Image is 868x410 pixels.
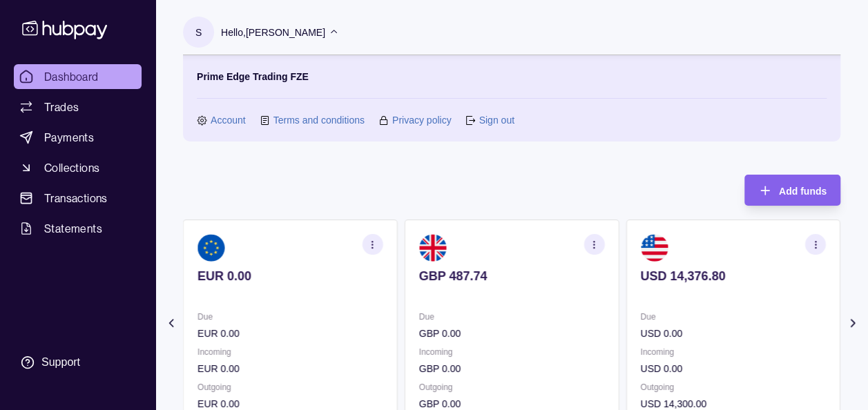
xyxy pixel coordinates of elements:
[419,326,605,341] p: GBP 0.00
[392,113,452,128] a: Privacy policy
[640,344,826,360] p: Incoming
[14,186,142,211] a: Transactions
[44,190,108,206] span: Transactions
[44,159,99,176] span: Collections
[197,69,309,84] p: Prime Edge Trading FZE
[640,326,826,341] p: USD 0.00
[221,25,325,40] p: Hello, [PERSON_NAME]
[419,309,605,324] p: Due
[44,220,102,237] span: Statements
[44,99,79,115] span: Trades
[14,216,142,241] a: Statements
[14,64,142,89] a: Dashboard
[197,380,383,395] p: Outgoing
[419,380,605,395] p: Outgoing
[14,348,142,377] a: Support
[41,355,80,370] div: Support
[197,344,383,360] p: Incoming
[640,269,826,284] p: USD 14,376.80
[640,234,668,262] img: us
[195,25,202,40] p: S
[419,361,605,376] p: GBP 0.00
[14,155,142,180] a: Collections
[14,95,142,119] a: Trades
[779,186,827,197] span: Add funds
[640,309,826,324] p: Due
[14,125,142,150] a: Payments
[44,68,99,85] span: Dashboard
[419,234,447,262] img: gb
[197,309,383,324] p: Due
[419,269,605,284] p: GBP 487.74
[211,113,246,128] a: Account
[273,113,365,128] a: Terms and conditions
[44,129,94,146] span: Payments
[197,326,383,341] p: EUR 0.00
[479,113,514,128] a: Sign out
[197,361,383,376] p: EUR 0.00
[197,234,225,262] img: eu
[640,380,826,395] p: Outgoing
[197,269,383,284] p: EUR 0.00
[640,361,826,376] p: USD 0.00
[419,344,605,360] p: Incoming
[744,175,840,206] button: Add funds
